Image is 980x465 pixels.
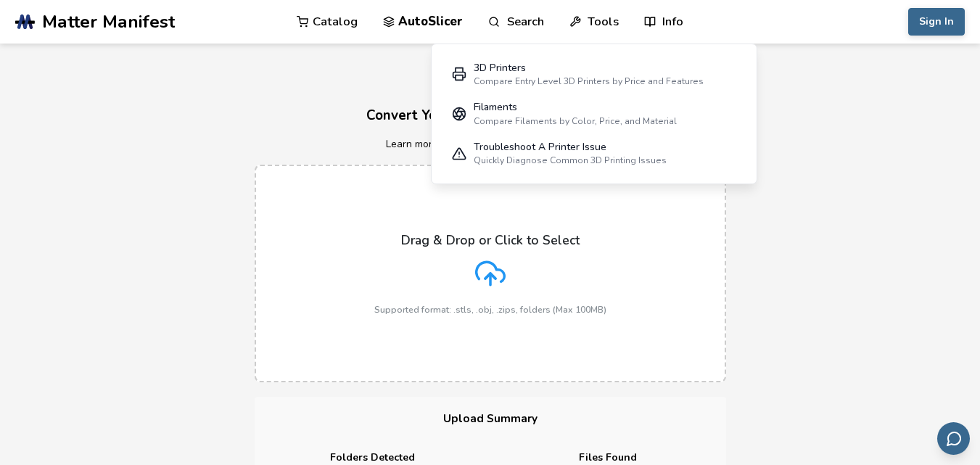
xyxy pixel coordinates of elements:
a: 3D PrintersCompare Entry Level 3D Printers by Price and Features [442,54,746,94]
h3: Upload Summary [255,397,726,441]
span: Matter Manifest [42,12,175,32]
p: Drag & Drop or Click to Select [401,233,580,247]
div: Compare Entry Level 3D Printers by Price and Features [474,76,704,86]
div: 3D Printers [474,62,704,74]
button: Sign In [908,8,965,36]
div: Filaments [474,102,677,113]
a: Troubleshoot A Printer IssueQuickly Diagnose Common 3D Printing Issues [442,133,746,173]
h4: Folders Detected [265,452,480,464]
div: Troubleshoot A Printer Issue [474,141,667,153]
div: Compare Filaments by Color, Price, and Material [474,116,677,126]
a: FilamentsCompare Filaments by Color, Price, and Material [442,94,746,134]
h4: Files Found [501,452,716,464]
div: Quickly Diagnose Common 3D Printing Issues [474,155,667,165]
button: Send feedback via email [937,422,970,455]
p: Supported format: .stls, .obj, .zips, folders (Max 100MB) [374,305,606,315]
